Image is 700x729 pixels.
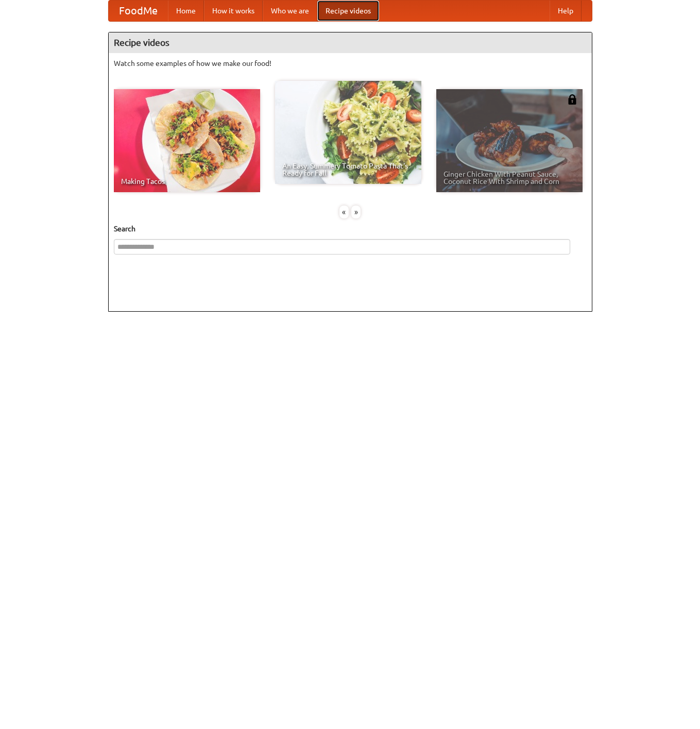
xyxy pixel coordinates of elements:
p: Watch some examples of how we make our food! [114,58,587,69]
a: Help [550,1,582,21]
h4: Recipe videos [109,32,592,53]
a: FoodMe [109,1,168,21]
span: An Easy, Summery Tomato Pasta That's Ready for Fall [282,162,414,177]
img: 483408.png [567,94,577,105]
a: An Easy, Summery Tomato Pasta That's Ready for Fall [275,81,421,184]
div: » [351,206,361,218]
a: Making Tacos [114,89,260,192]
span: Making Tacos [121,178,253,185]
a: Who we are [263,1,317,21]
div: « [339,206,349,218]
h5: Search [114,224,587,234]
a: Recipe videos [317,1,379,21]
a: How it works [204,1,263,21]
a: Home [168,1,204,21]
